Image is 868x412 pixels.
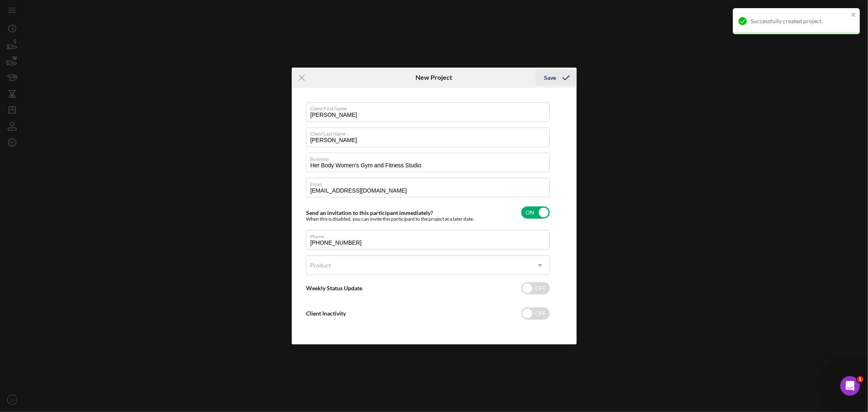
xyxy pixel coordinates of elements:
label: Send an invitation to this participant immediately? [306,209,433,216]
div: Save [544,70,556,86]
label: Client Inactivity [306,310,346,317]
iframe: Intercom live chat [840,376,860,396]
div: Successfully created project. [751,18,848,24]
label: Email [310,178,550,187]
div: When this is disabled, you can invite this participant to the project at a later date. [306,216,474,222]
label: Phone [310,230,550,239]
button: close [851,11,857,19]
label: Client Last Name [310,128,550,137]
div: Product [310,262,331,269]
h6: New Project [415,74,452,81]
button: Save [536,70,576,86]
label: Business [310,153,550,162]
label: Client First Name [310,103,550,112]
span: 1 [857,376,864,383]
label: Weekly Status Update [306,285,363,291]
